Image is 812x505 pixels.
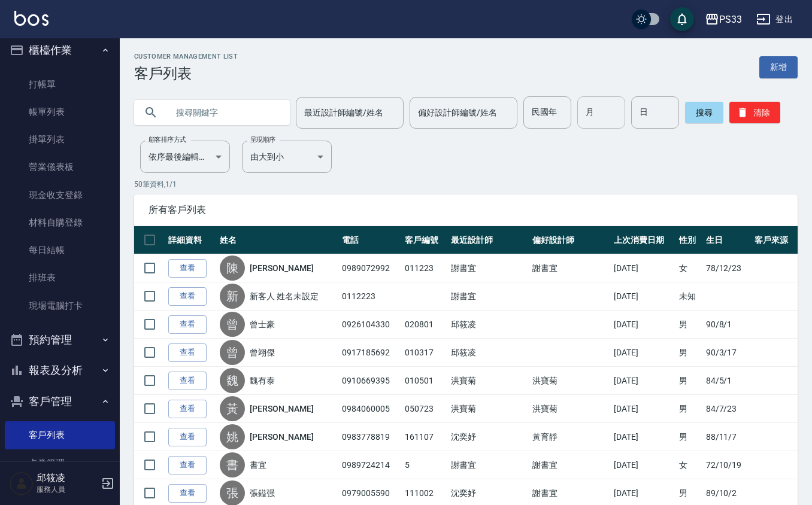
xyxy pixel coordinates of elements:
td: [DATE] [611,282,677,311]
td: [DATE] [611,254,677,282]
div: 黃 [220,396,245,421]
div: 新 [220,284,245,309]
a: 曾翊傑 [250,346,275,358]
td: 女 [676,254,702,282]
button: 登出 [752,8,798,31]
td: 男 [676,395,702,423]
div: 曾 [220,312,245,337]
a: 張鎰强 [250,487,275,499]
button: 預約管理 [5,324,115,355]
th: 客戶編號 [402,226,448,254]
a: 每日結帳 [5,236,115,264]
td: 謝書宜 [448,451,529,479]
td: [DATE] [611,395,677,423]
td: [DATE] [611,339,677,367]
h2: Customer Management List [134,53,238,60]
div: 陳 [220,255,245,281]
td: 0989724214 [339,451,402,479]
div: 魏 [220,368,245,393]
td: 謝書宜 [529,451,611,479]
a: 營業儀表板 [5,153,115,181]
a: 現金收支登錄 [5,181,115,209]
td: 72/10/19 [703,451,752,479]
button: PS33 [700,7,747,32]
p: 服務人員 [37,484,98,495]
img: Logo [14,11,49,26]
button: 客戶管理 [5,386,115,417]
a: 查看 [168,343,207,362]
th: 電話 [339,226,402,254]
td: 88/11/7 [703,423,752,451]
label: 顧客排序方式 [149,135,186,144]
td: 010317 [402,339,448,367]
a: 查看 [168,428,207,446]
td: 0917185692 [339,339,402,367]
label: 呈現順序 [250,135,275,144]
td: 84/7/23 [703,395,752,423]
th: 生日 [703,226,752,254]
td: 0984060005 [339,395,402,423]
span: 所有客戶列表 [149,204,783,216]
td: [DATE] [611,451,677,479]
td: 050723 [402,395,448,423]
a: 排班表 [5,264,115,291]
td: 男 [676,423,702,451]
a: 查看 [168,484,207,503]
div: 依序最後編輯時間 [140,141,230,173]
td: 未知 [676,282,702,311]
a: 查看 [168,456,207,474]
button: 搜尋 [685,102,723,123]
a: 卡券管理 [5,449,115,477]
td: 謝書宜 [448,254,529,282]
a: 現場電腦打卡 [5,292,115,320]
td: 90/3/17 [703,339,752,367]
p: 50 筆資料, 1 / 1 [134,179,798,190]
td: 男 [676,311,702,339]
td: 邱筱凌 [448,311,529,339]
td: 洪寶菊 [529,367,611,395]
a: 書宜 [250,459,266,471]
a: 客戶列表 [5,421,115,449]
td: 78/12/23 [703,254,752,282]
th: 上次消費日期 [611,226,677,254]
td: 洪寶菊 [448,395,529,423]
button: 報表及分析 [5,355,115,386]
td: 011223 [402,254,448,282]
td: 020801 [402,311,448,339]
td: 謝書宜 [448,282,529,311]
a: [PERSON_NAME] [250,403,313,415]
a: 查看 [168,287,207,306]
th: 詳細資料 [165,226,217,254]
div: 曾 [220,340,245,365]
img: Person [10,471,34,495]
a: 材料自購登錄 [5,209,115,236]
button: 清除 [729,102,780,123]
td: 沈奕妤 [448,423,529,451]
td: 男 [676,367,702,395]
td: 0989072992 [339,254,402,282]
td: 5 [402,451,448,479]
a: [PERSON_NAME] [250,262,313,274]
a: 掛單列表 [5,126,115,153]
td: 84/5/1 [703,367,752,395]
th: 性別 [676,226,702,254]
a: 查看 [168,315,207,334]
a: 新增 [759,56,798,78]
td: 0926104330 [339,311,402,339]
a: 查看 [168,259,207,278]
td: 謝書宜 [529,254,611,282]
td: 女 [676,451,702,479]
a: 查看 [168,400,207,418]
button: 櫃檯作業 [5,35,115,66]
input: 搜尋關鍵字 [168,96,280,129]
a: 查看 [168,372,207,390]
a: 曾士豪 [250,318,275,330]
td: 0983778819 [339,423,402,451]
td: [DATE] [611,367,677,395]
a: 打帳單 [5,71,115,98]
td: 010501 [402,367,448,395]
td: [DATE] [611,311,677,339]
td: 90/8/1 [703,311,752,339]
div: 姚 [220,424,245,449]
th: 最近設計師 [448,226,529,254]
